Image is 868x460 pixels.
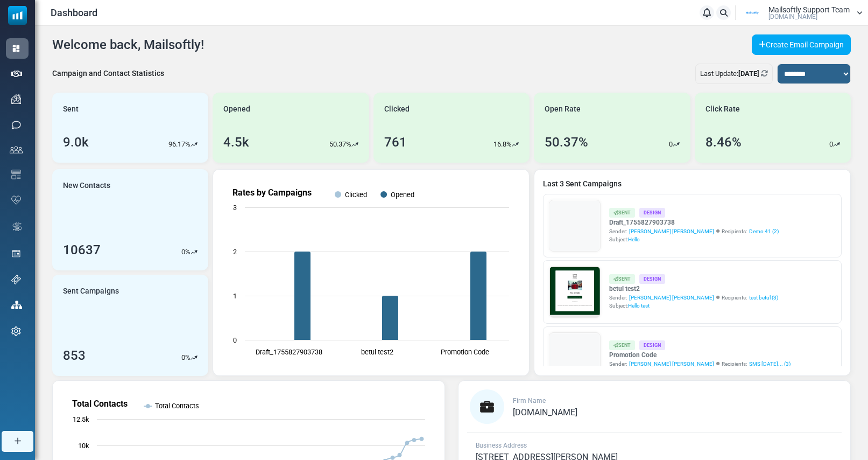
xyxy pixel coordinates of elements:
div: Sent [609,274,635,283]
p: 96.17% [168,139,190,150]
div: 853 [63,346,86,365]
p: 16.8% [493,139,512,150]
img: contacts-icon.svg [10,146,23,154]
p: 0 [181,247,185,257]
a: User Logo Mailsoftly Support Team [DOMAIN_NAME] [739,5,863,21]
div: Subject: [609,235,779,243]
text: 10k [78,442,89,450]
span: Mailsoftly Support Team [768,6,850,13]
div: Sender: Recipients: [609,294,778,302]
span: [PERSON_NAME] [PERSON_NAME] [629,360,714,368]
img: workflow.svg [11,221,23,233]
span: Click Rate [705,103,740,115]
b: [DATE] [738,69,759,78]
img: settings-icon.svg [11,326,21,336]
div: Design [639,340,665,350]
text: Opened [391,191,415,199]
div: 10637 [63,240,101,260]
img: campaigns-icon.png [11,94,21,104]
span: Clicked [384,103,410,115]
div: Sender: Recipients: [609,360,791,368]
div: Sent [609,340,635,350]
img: email-templates-icon.svg [11,170,21,179]
span: [PERSON_NAME] [PERSON_NAME] [629,227,714,235]
a: New Contacts 10637 0% [52,169,208,270]
a: test betul (3) [749,294,778,302]
text: 1 [233,292,237,300]
div: Subject: [609,302,778,310]
span: New Contacts [63,180,110,191]
strong: Follow Us [165,255,206,264]
div: 761 [384,133,407,152]
div: 8.46% [705,133,742,152]
img: dashboard-icon-active.svg [11,44,21,53]
span: [PERSON_NAME] [PERSON_NAME] [629,294,714,302]
a: Last 3 Sent Campaigns [543,178,842,190]
text: Draft_1755827903738 [256,348,322,356]
span: Hello [628,236,640,242]
span: Hello test [628,303,650,309]
div: Design [639,208,665,217]
div: 9.0k [63,133,89,152]
div: Design [639,274,665,283]
h4: Welcome back, Mailsoftly! [52,37,204,53]
div: 50.37% [545,133,588,152]
strong: Shop Now and Save Big! [142,219,230,228]
span: [DOMAIN_NAME] [513,407,577,417]
a: betul test2 [609,284,778,294]
div: Last Update: [695,64,773,84]
p: 0 [829,139,833,150]
span: Dashboard [51,5,97,20]
text: 0 [233,336,237,344]
span: Open Rate [545,103,581,115]
a: [DOMAIN_NAME] [513,408,577,417]
a: Draft_1755827903738 [609,218,779,227]
p: 50.37% [329,139,351,150]
div: % [181,247,197,257]
a: Create Email Campaign [752,34,851,55]
text: 2 [233,248,237,256]
text: Promotion Code [441,348,490,356]
svg: Rates by Campaigns [222,178,520,367]
div: Campaign and Contact Statistics [52,68,164,79]
text: 12.5k [73,415,89,423]
div: Sent [609,208,635,217]
img: domain-health-icon.svg [11,196,21,204]
img: User Logo [739,5,766,21]
text: Total Contacts [155,402,199,410]
img: mailsoftly_icon_blue_white.svg [8,6,27,25]
div: % [181,352,197,363]
a: Promotion Code [609,350,791,360]
a: Shop Now and Save Big! [131,214,241,234]
span: [DOMAIN_NAME] [768,13,817,20]
h1: Test {(email)} [48,187,323,204]
text: betul test2 [361,348,393,356]
span: Sent [63,103,79,115]
span: Sent Campaigns [63,285,119,297]
a: Demo 41 (2) [749,227,779,235]
span: Firm Name [513,397,546,405]
img: sms-icon.png [11,120,21,130]
span: Business Address [476,442,527,449]
img: landing_pages.svg [11,249,21,259]
a: Refresh Stats [761,69,768,78]
img: support-icon.svg [11,275,21,284]
text: Total Contacts [72,399,128,409]
text: Rates by Campaigns [232,187,312,198]
p: 0 [181,352,185,363]
a: SMS [DATE]... (3) [749,360,791,368]
div: 4.5k [223,133,249,152]
text: 3 [233,204,237,212]
span: Opened [223,103,250,115]
text: Clicked [345,191,367,199]
p: 0 [669,139,673,150]
div: Sender: Recipients: [609,227,779,235]
p: Lorem ipsum dolor sit amet, consectetur adipiscing elit, sed do eiusmod tempor incididunt [57,283,315,293]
